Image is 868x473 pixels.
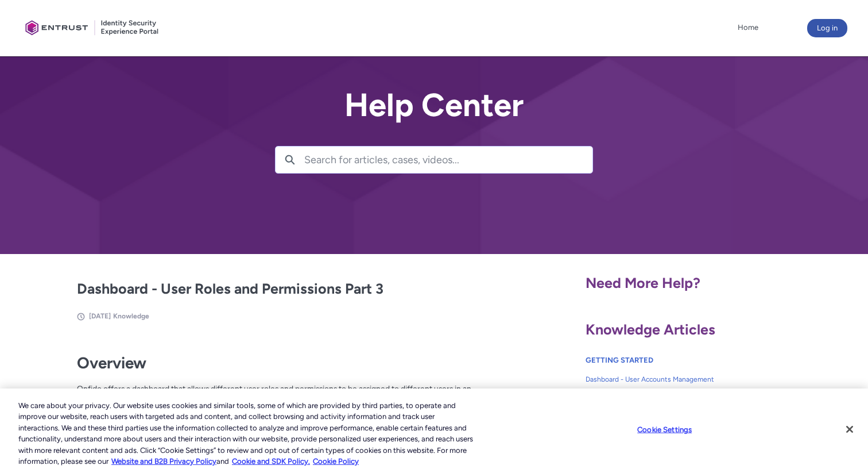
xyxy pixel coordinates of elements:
a: GETTING STARTED [586,356,653,364]
p: Onfido offers a dashboard that allows different user roles and permissions to be assigned to diff... [77,383,501,430]
button: Search [276,147,304,173]
a: Dashboard - User Accounts Management [586,370,776,389]
div: We care about your privacy. Our website uses cookies and similar tools, some of which are provide... [18,400,478,467]
span: Knowledge Articles [586,321,715,338]
h2: Help Center [275,87,593,123]
a: Cookie Policy [313,457,359,466]
li: Knowledge [113,311,149,321]
input: Search for articles, cases, videos... [304,147,592,173]
a: Home [735,19,761,36]
button: Log in [807,19,847,37]
span: Dashboard - User Accounts Management [586,374,776,384]
a: More information about our cookie policy., opens in a new tab [111,457,216,466]
a: Cookie and SDK Policy. [232,457,310,466]
span: [DATE] [89,312,111,320]
strong: Overview [77,353,146,372]
h2: Dashboard - User Roles and Permissions Part 3 [77,278,501,300]
button: Close [837,417,862,442]
button: Cookie Settings [629,418,700,441]
span: Need More Help? [586,274,700,291]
